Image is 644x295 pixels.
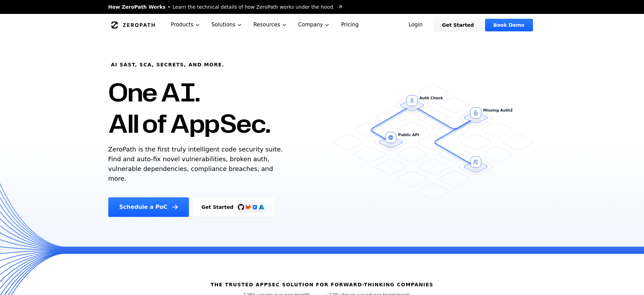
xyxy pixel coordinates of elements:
[206,14,248,36] button: Solutions
[100,14,544,36] nav: Global
[108,3,343,10] a: How ZeroPath WorksLearn the technical details of how ZeroPath works under the hood.
[111,61,225,68] h6: AI SAST, SCA, Secrets, and more.
[248,14,293,36] button: Resources
[251,203,259,211] svg: Bitbucket
[434,19,482,31] a: Get Started
[241,200,255,214] img: GitLab
[108,197,189,217] a: Schedule a PoC
[485,19,533,31] a: Book Demo
[238,204,244,210] img: GitHub
[165,14,206,36] button: Products
[108,76,270,139] h1: One AI. All of AppSec.
[211,281,434,288] h6: The Trusted AppSec solution for forward-thinking companies
[259,204,265,210] img: Azure
[293,14,336,36] button: Company
[108,145,286,183] p: ZeroPath is the first truly intelligent code security suite. Find and auto-fix novel vulnerabilit...
[193,197,275,217] a: Get StartedGitHubGitLabAzure
[108,3,166,10] span: How ZeroPath Works
[335,14,364,36] a: Pricing
[173,3,335,10] span: Learn the technical details of how ZeroPath works under the hood.
[400,19,431,31] a: Login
